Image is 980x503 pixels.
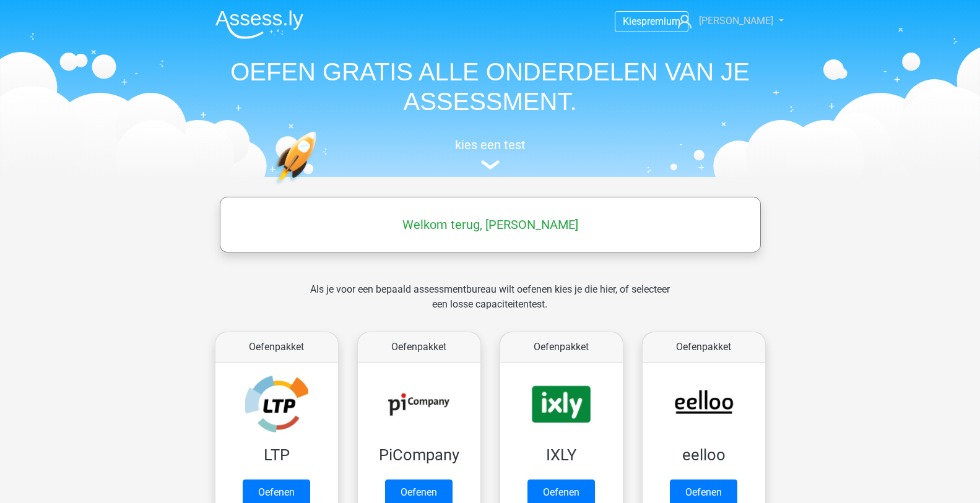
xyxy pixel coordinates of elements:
a: Kiespremium [615,13,688,30]
a: [PERSON_NAME] [673,14,774,28]
span: premium [641,15,680,27]
img: oefenen [274,131,365,243]
h1: OEFEN GRATIS ALLE ONDERDELEN VAN JE ASSESSMENT. [206,57,775,116]
img: Assessly [215,10,303,39]
span: Kies [623,15,641,27]
h5: kies een test [206,137,775,152]
h5: Welkom terug, [PERSON_NAME] [226,217,755,232]
div: Als je voor een bepaald assessmentbureau wilt oefenen kies je die hier, of selecteer een losse ca... [300,282,680,327]
img: assessment [481,160,500,170]
a: kies een test [206,137,775,170]
span: [PERSON_NAME] [699,15,773,27]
